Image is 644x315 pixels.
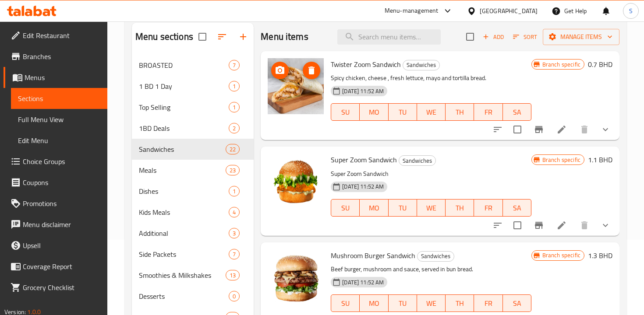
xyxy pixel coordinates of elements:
a: Upsell [4,235,107,256]
span: Select section [461,28,479,46]
span: TH [449,202,471,214]
span: Top Selling [139,102,229,112]
button: TH [446,103,474,121]
button: Add section [233,26,254,47]
span: Branch specific [539,156,584,164]
span: Branches [23,51,100,62]
button: WE [417,199,446,217]
div: Sandwiches [403,60,440,70]
img: Mushroom Burger Sandwich [268,249,324,305]
a: Choice Groups [4,151,107,172]
button: Branch-specific-item [528,215,549,236]
span: Select all sections [193,28,212,46]
div: 1BD Deals2 [132,118,254,139]
span: TU [392,202,414,214]
span: 1 BD 1 Day [139,81,229,91]
div: [GEOGRAPHIC_DATA] [480,6,538,16]
button: MO [360,103,388,121]
input: search [337,29,441,45]
button: SU [331,199,360,217]
button: FR [474,103,502,121]
span: 1 [229,103,239,112]
a: Full Menu View [11,109,107,130]
span: TU [392,297,414,310]
button: TU [389,294,417,312]
span: WE [421,297,442,310]
a: Coverage Report [4,256,107,277]
div: BROASTED [139,60,229,70]
button: TU [389,103,417,121]
div: items [229,249,240,259]
span: MO [363,297,385,310]
span: Edit Restaurant [23,30,100,41]
div: Desserts0 [132,286,254,307]
a: Edit Restaurant [4,25,107,46]
span: [DATE] 11:52 AM [339,87,387,95]
button: Manage items [543,29,619,45]
p: Spicy chicken, cheese , fresh lettuce, mayo and tortilla bread. [331,73,531,84]
span: Sandwiches [399,156,435,166]
span: FR [478,106,499,119]
button: SU [331,103,360,121]
span: MO [363,106,385,119]
button: SA [503,103,531,121]
span: Sandwiches [139,144,226,154]
div: items [226,270,240,280]
span: SA [506,297,528,310]
button: MO [360,199,388,217]
span: SU [335,202,356,214]
span: Add [481,32,505,42]
span: Smoothies & Milkshakes [139,270,226,280]
span: 1BD Deals [139,123,229,133]
a: Edit menu item [556,220,567,231]
span: 3 [229,229,239,238]
span: Grocery Checklist [23,282,100,293]
span: FR [478,297,499,310]
button: delete [574,215,595,236]
div: Kids Meals4 [132,202,254,223]
span: Coupons [23,177,100,188]
span: 0 [229,292,239,301]
svg: Show Choices [600,220,611,231]
div: items [229,81,240,91]
button: SU [331,294,360,312]
div: items [229,123,240,133]
span: TU [392,106,414,119]
span: 2 [229,124,239,133]
div: Dishes1 [132,181,254,202]
h2: Menu sections [135,30,193,43]
span: Sandwiches [418,251,454,261]
button: SA [503,199,531,217]
span: Desserts [139,291,229,301]
span: [DATE] 11:52 AM [339,278,387,287]
h6: 0.7 BHD [588,58,612,70]
span: WE [421,202,442,214]
button: upload picture [271,62,289,79]
div: BROASTED7 [132,55,254,76]
span: Side Packets [139,249,229,259]
div: Meals23 [132,160,254,181]
span: Additional [139,228,229,238]
span: Menus [25,72,100,83]
span: TH [449,106,471,119]
a: Sections [11,88,107,109]
span: Coverage Report [23,261,100,272]
a: Coupons [4,172,107,193]
button: WE [417,103,446,121]
span: Sort sections [212,26,233,47]
div: items [229,186,240,196]
button: WE [417,294,446,312]
span: Choice Groups [23,156,100,167]
span: Kids Meals [139,207,229,217]
div: items [226,144,240,154]
span: Twister Zoom Sandwich [331,58,401,71]
h2: Menu items [261,30,308,43]
a: Edit menu item [556,124,567,135]
span: SU [335,106,356,119]
span: Branch specific [539,251,584,259]
span: Sections [18,93,100,104]
span: TH [449,297,471,310]
button: MO [360,294,388,312]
